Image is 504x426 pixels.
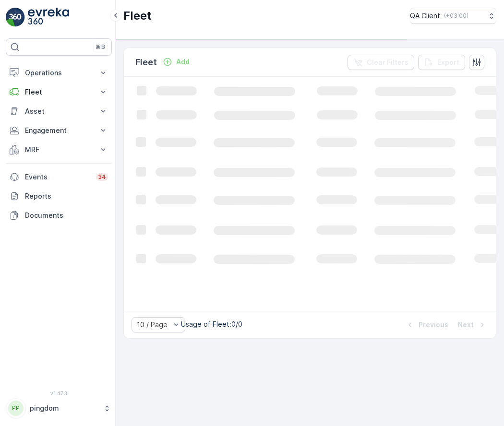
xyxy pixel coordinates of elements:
button: Fleet [6,83,112,102]
p: MRF [25,145,93,154]
p: Clear Filters [367,58,408,67]
img: logo_light-DOdMpM7g.png [28,8,69,27]
button: Operations [6,63,112,83]
img: logo [6,8,25,27]
button: Engagement [6,121,112,140]
p: Fleet [123,8,152,24]
p: pingdom [30,403,98,413]
a: Reports [6,187,112,206]
span: v 1.47.3 [6,390,112,396]
p: 34 [98,173,106,181]
p: Usage of Fleet : 0/0 [181,319,242,329]
p: Export [437,58,459,67]
p: Previous [419,320,448,330]
p: ⌘B [96,43,105,51]
p: Fleet [135,56,157,69]
a: Documents [6,206,112,225]
button: Add [159,56,193,68]
a: Events34 [6,167,112,187]
p: Reports [25,191,108,201]
p: Operations [25,68,93,78]
p: Asset [25,106,93,116]
button: QA Client(+03:00) [410,8,496,24]
p: Events [25,172,90,182]
p: Fleet [25,87,93,97]
p: ( +03:00 ) [444,12,468,20]
button: Asset [6,102,112,121]
p: Documents [25,211,108,220]
div: PP [8,401,24,416]
button: MRF [6,140,112,159]
button: Previous [404,319,449,331]
button: Export [418,55,465,70]
button: Clear Filters [348,55,414,70]
p: QA Client [410,11,440,21]
button: Next [457,319,488,331]
p: Next [458,320,474,330]
p: Add [176,57,190,67]
p: Engagement [25,126,93,135]
button: PPpingdom [6,398,112,418]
